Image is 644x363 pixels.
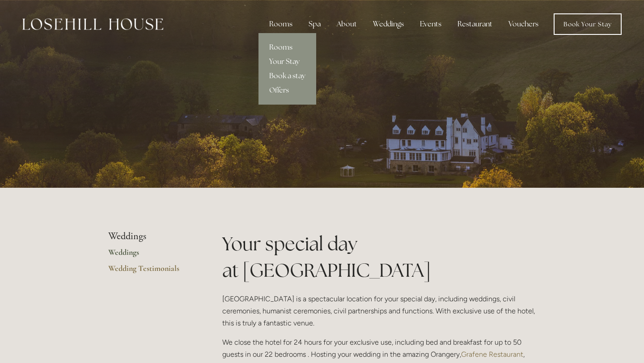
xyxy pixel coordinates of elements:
a: Wedding Testimonials [108,263,194,279]
a: Rooms [258,40,316,55]
a: Book Your Stay [554,13,622,35]
a: Your Stay [258,55,316,69]
div: Restaurant [450,15,500,33]
a: Grafene Restaurant [461,350,523,359]
div: Spa [301,15,328,33]
div: Weddings [366,15,411,33]
h1: Your special day at [GEOGRAPHIC_DATA] [222,231,536,283]
li: Weddings [108,231,194,242]
div: About [330,15,364,33]
p: [GEOGRAPHIC_DATA] is a spectacular location for your special day, including weddings, civil cerem... [222,293,536,329]
a: Book a stay [258,69,316,83]
a: Vouchers [501,15,546,33]
div: Rooms [262,15,300,33]
div: Events [413,15,449,33]
a: Offers [258,83,316,97]
img: Losehill House [22,18,163,30]
a: Weddings [108,247,194,263]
